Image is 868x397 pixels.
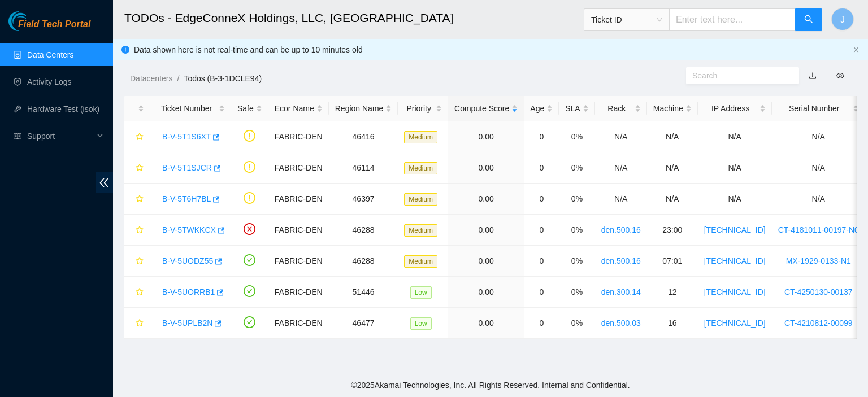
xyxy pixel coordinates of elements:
[8,11,57,31] img: Akamai Technologies
[704,319,766,328] a: [TECHNICAL_ID]
[559,215,594,246] td: 0%
[524,152,559,184] td: 0
[268,121,329,152] td: FABRIC-DEN
[692,69,784,82] input: Search
[131,283,144,301] button: star
[795,8,822,31] button: search
[647,152,698,184] td: N/A
[772,152,865,184] td: N/A
[184,74,262,83] a: Todos (B-3-1DCLE94)
[131,190,144,208] button: star
[448,121,524,152] td: 0.00
[448,152,524,184] td: 0.00
[268,246,329,277] td: FABRIC-DEN
[404,131,437,143] span: Medium
[162,132,211,141] a: B-V-5T1S6XT
[595,121,647,152] td: N/A
[698,152,772,184] td: N/A
[836,72,844,80] span: eye
[601,287,641,296] a: den.300.14
[647,308,698,339] td: 16
[329,121,398,152] td: 46416
[601,225,641,234] a: den.500.16
[778,225,859,234] a: CT-4181011-00197-N0
[162,256,213,265] a: B-V-5UODZ55
[647,215,698,246] td: 23:00
[524,246,559,277] td: 0
[772,121,865,152] td: N/A
[131,128,144,146] button: star
[136,195,144,204] span: star
[404,255,437,268] span: Medium
[136,164,144,173] span: star
[647,246,698,277] td: 07:01
[18,19,90,30] span: Field Tech Portal
[595,152,647,184] td: N/A
[524,121,559,152] td: 0
[130,74,172,83] a: Datacenters
[647,277,698,308] td: 12
[329,277,398,308] td: 51446
[162,225,216,234] a: B-V-5TWKKCX
[448,184,524,215] td: 0.00
[329,246,398,277] td: 46288
[96,172,113,193] span: double-left
[27,104,99,114] a: Hardware Test (isok)
[559,121,594,152] td: 0%
[595,184,647,215] td: N/A
[448,308,524,339] td: 0.00
[268,277,329,308] td: FABRIC-DEN
[669,8,796,31] input: Enter text here...
[853,46,860,53] span: close
[647,184,698,215] td: N/A
[784,287,853,296] a: CT-4250130-00137
[244,161,255,173] span: exclamation-circle
[559,277,594,308] td: 0%
[244,316,255,328] span: check-circle
[162,194,211,203] a: B-V-5T6H7BL
[704,256,766,265] a: [TECHNICAL_ID]
[268,184,329,215] td: FABRIC-DEN
[704,287,766,296] a: [TECHNICAL_ID]
[448,215,524,246] td: 0.00
[772,184,865,215] td: N/A
[524,308,559,339] td: 0
[647,121,698,152] td: N/A
[162,319,212,328] a: B-V-5UPLB2N
[131,252,144,270] button: star
[136,319,144,328] span: star
[410,317,432,330] span: Low
[698,121,772,152] td: N/A
[591,11,662,28] span: Ticket ID
[809,71,817,80] a: download
[329,184,398,215] td: 46397
[524,277,559,308] td: 0
[131,221,144,239] button: star
[268,152,329,184] td: FABRIC-DEN
[177,74,179,83] span: /
[448,246,524,277] td: 0.00
[162,163,212,172] a: B-V-5T1SJCR
[131,314,144,332] button: star
[404,162,437,174] span: Medium
[8,20,90,35] a: Akamai TechnologiesField Tech Portal
[524,215,559,246] td: 0
[14,132,21,140] span: read
[410,286,432,299] span: Low
[329,308,398,339] td: 46477
[27,50,73,59] a: Data Centers
[404,224,437,237] span: Medium
[800,67,825,85] button: download
[601,256,641,265] a: den.500.16
[831,8,854,30] button: J
[268,215,329,246] td: FABRIC-DEN
[136,257,144,266] span: star
[329,215,398,246] td: 46288
[840,12,845,27] span: J
[244,192,255,204] span: exclamation-circle
[601,319,641,328] a: den.500.03
[162,287,215,296] a: B-V-5UORRB1
[113,373,868,397] footer: © 2025 Akamai Technologies, Inc. All Rights Reserved. Internal and Confidential.
[244,130,255,142] span: exclamation-circle
[559,246,594,277] td: 0%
